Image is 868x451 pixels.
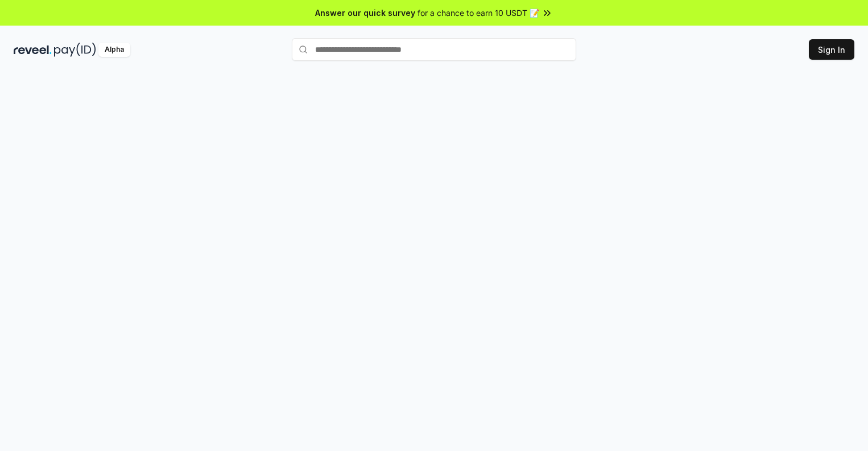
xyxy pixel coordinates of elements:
[98,43,130,57] div: Alpha
[315,7,415,19] span: Answer our quick survey
[54,43,96,57] img: pay_id
[418,7,539,19] span: for a chance to earn 10 USDT 📝
[14,43,52,57] img: reveel_dark
[809,39,854,60] button: Sign In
